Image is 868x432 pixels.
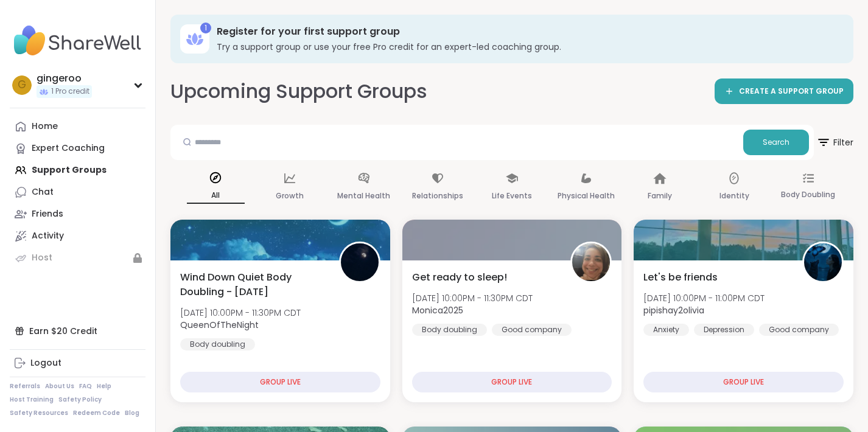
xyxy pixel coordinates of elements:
[73,409,120,417] a: Redeem Code
[694,324,754,336] div: Depression
[79,382,92,391] a: FAQ
[10,320,145,342] div: Earn $20 Credit
[412,270,507,285] span: Get ready to sleep!
[30,357,61,369] div: Logout
[412,292,533,304] span: [DATE] 10:00PM - 11:30PM CDT
[412,189,463,203] p: Relationships
[648,189,672,203] p: Family
[719,189,749,203] p: Identity
[200,23,211,33] div: 1
[10,409,68,417] a: Safety Resources
[217,41,836,53] h3: Try a support group or use your free Pro credit for an expert-led coaching group.
[51,86,89,97] span: 1 Pro credit
[180,307,301,319] span: [DATE] 10:00PM - 11:30PM CDT
[337,189,390,203] p: Mental Health
[180,372,380,392] div: GROUP LIVE
[804,243,842,281] img: pipishay2olivia
[187,188,245,204] p: All
[643,270,718,285] span: Let's be friends
[10,138,145,159] a: Expert Coaching
[32,120,58,133] div: Home
[643,372,844,392] div: GROUP LIVE
[32,142,105,155] div: Expert Coaching
[10,247,145,269] a: Host
[643,304,704,316] b: pipishay2olivia
[32,186,54,198] div: Chat
[10,181,145,203] a: Chat
[276,189,304,203] p: Growth
[816,125,853,160] button: Filter
[492,189,532,203] p: Life Events
[558,189,615,203] p: Physical Health
[217,25,836,38] h3: Register for your first support group
[781,187,835,202] p: Body Doubling
[10,382,40,391] a: Referrals
[18,77,26,93] span: g
[37,72,92,85] div: gingeroo
[10,395,54,404] a: Host Training
[45,382,74,391] a: About Us
[32,208,63,220] div: Friends
[10,116,145,138] a: Home
[32,230,64,242] div: Activity
[412,324,487,336] div: Body doubling
[572,243,610,281] img: Monica2025
[180,270,326,299] span: Wind Down Quiet Body Doubling - [DATE]
[492,324,572,336] div: Good company
[715,78,853,104] a: CREATE A SUPPORT GROUP
[412,372,612,392] div: GROUP LIVE
[125,409,139,417] a: Blog
[58,395,102,404] a: Safety Policy
[816,128,853,157] span: Filter
[10,19,145,62] img: ShareWell Nav Logo
[170,78,427,105] h2: Upcoming Support Groups
[643,324,689,336] div: Anxiety
[739,86,844,97] span: CREATE A SUPPORT GROUP
[10,352,145,374] a: Logout
[643,292,765,304] span: [DATE] 10:00PM - 11:00PM CDT
[759,324,839,336] div: Good company
[10,203,145,225] a: Friends
[763,137,789,148] span: Search
[743,130,809,155] button: Search
[32,252,52,264] div: Host
[180,338,255,350] div: Body doubling
[10,225,145,247] a: Activity
[97,382,111,391] a: Help
[412,304,463,316] b: Monica2025
[341,243,379,281] img: QueenOfTheNight
[180,319,259,331] b: QueenOfTheNight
